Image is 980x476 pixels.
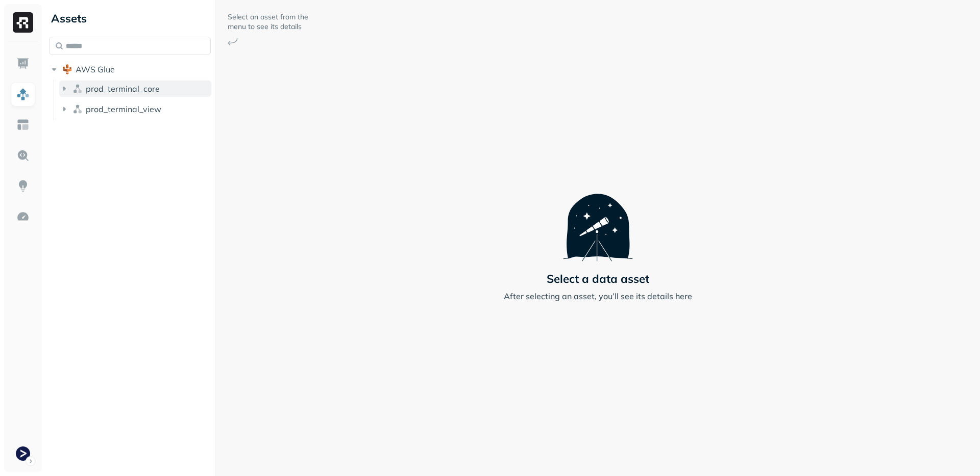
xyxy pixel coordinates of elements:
[59,81,211,97] button: prod_terminal_core
[72,84,83,94] img: namespace
[563,174,633,261] img: Telescope
[16,446,30,461] img: Terminal
[504,290,692,302] p: After selecting an asset, you’ll see its details here
[547,272,649,286] p: Select a data asset
[13,12,33,33] img: Ryft
[16,149,30,162] img: Query Explorer
[16,57,30,70] img: Dashboard
[86,84,160,94] span: prod_terminal_core
[16,88,30,101] img: Assets
[86,104,161,114] span: prod_terminal_view
[16,179,30,193] img: Insights
[228,12,309,32] p: Select an asset from the menu to see its details
[62,64,72,74] img: root
[16,118,30,131] img: Asset Explorer
[72,104,83,114] img: namespace
[76,64,115,74] span: AWS Glue
[16,210,30,223] img: Optimization
[59,101,211,117] button: prod_terminal_view
[49,10,211,27] div: Assets
[49,61,211,77] button: AWS Glue
[228,38,238,45] img: Arrow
